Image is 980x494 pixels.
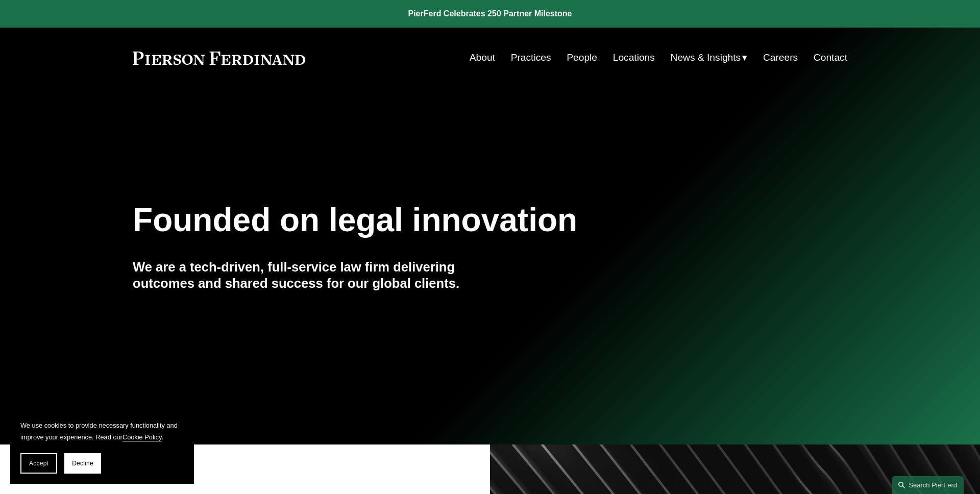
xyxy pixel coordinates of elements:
[133,259,490,292] h4: We are a tech-driven, full-service law firm delivering outcomes and shared success for our global...
[20,453,57,474] button: Accept
[10,409,194,484] section: Cookie banner
[671,49,741,67] span: News & Insights
[72,460,93,467] span: Decline
[511,48,551,67] a: Practices
[470,48,495,67] a: About
[133,202,728,239] h1: Founded on legal innovation
[64,453,101,474] button: Decline
[567,48,597,67] a: People
[892,476,964,494] a: Search this site
[122,433,162,441] a: Cookie Policy
[763,48,798,67] a: Careers
[814,48,847,67] a: Contact
[20,419,184,443] p: We use cookies to provide necessary functionality and improve your experience. Read our .
[613,48,655,67] a: Locations
[671,48,748,67] a: folder dropdown
[29,460,48,467] span: Accept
